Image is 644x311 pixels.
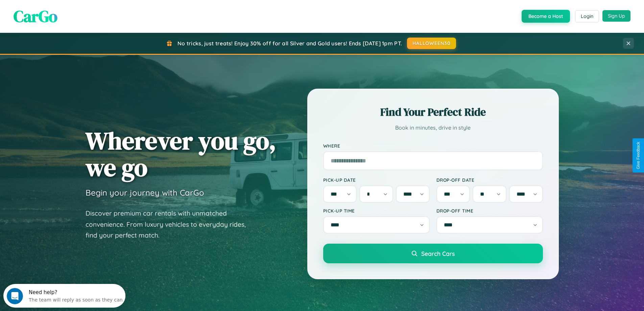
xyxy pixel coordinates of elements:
[323,177,430,183] label: Pick-up Date
[323,208,430,214] label: Pick-up Time
[575,10,599,22] button: Login
[323,244,543,263] button: Search Cars
[3,3,126,21] div: Open Intercom Messenger
[436,177,543,183] label: Drop-off Date
[3,284,125,308] iframe: Intercom live chat discovery launcher
[323,123,543,133] p: Book in minutes, drive in style
[323,105,543,119] h2: Find Your Perfect Ride
[25,11,119,18] div: The team will reply as soon as they can
[522,10,570,23] button: Become a Host
[421,250,455,257] span: Search Cars
[86,187,204,198] h3: Begin your journey with CarGo
[14,5,57,27] span: CarGo
[25,6,119,11] div: Need help?
[407,38,456,49] button: HALLOWEEN30
[602,10,630,22] button: Sign Up
[7,288,23,304] iframe: Intercom live chat
[177,40,402,47] span: No tricks, just treats! Enjoy 30% off for all Silver and Gold users! Ends [DATE] 1pm PT.
[436,208,543,214] label: Drop-off Time
[86,208,255,241] p: Discover premium car rentals with unmatched convenience. From luxury vehicles to everyday rides, ...
[86,127,276,181] h1: Wherever you go, we go
[323,143,543,149] label: Where
[636,142,641,169] div: Give Feedback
